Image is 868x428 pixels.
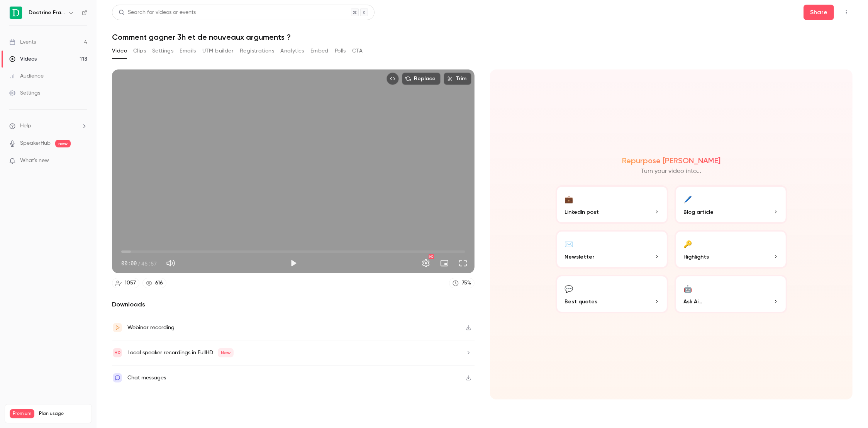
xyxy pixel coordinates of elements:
button: 💬Best quotes [556,275,668,313]
div: Audience [9,72,44,80]
span: / [137,259,141,267]
li: help-dropdown-opener [9,122,87,130]
div: 00:00 [121,259,157,267]
div: Videos [9,55,37,63]
span: What's new [20,157,49,165]
div: Events [9,38,36,46]
a: SpeakerHub [20,139,51,147]
div: HD [429,254,434,259]
button: UTM builder [202,45,234,57]
button: CTA [352,45,363,57]
button: 💼LinkedIn post [556,185,668,224]
div: Chat messages [127,373,166,382]
span: Help [20,122,31,130]
img: Doctrine France [10,7,22,19]
span: Plan usage [39,411,87,417]
h2: Repurpose [PERSON_NAME] [622,156,721,165]
button: Polls [335,45,346,57]
span: New [218,348,234,357]
span: Highlights [684,253,709,261]
h1: Comment gagner 3h et de nouveaux arguments ? [112,32,853,42]
div: ✉️ [565,238,573,250]
button: Embed video [387,73,399,85]
div: 1057 [125,279,136,287]
div: 🔑 [684,238,692,250]
span: Ask Ai... [684,298,702,306]
button: ✉️Newsletter [556,230,668,269]
button: Share [804,5,834,20]
div: 🖊️ [684,193,692,205]
div: 75 % [462,279,471,287]
iframe: Noticeable Trigger [78,157,87,164]
span: LinkedIn post [565,208,599,216]
p: Turn your video into... [641,167,702,176]
div: 💬 [565,283,573,294]
span: 00:00 [121,259,137,267]
button: Settings [418,255,434,271]
a: 1057 [112,278,139,288]
a: 616 [142,278,166,288]
div: 💼 [565,193,573,205]
a: 75% [449,278,475,288]
button: Full screen [455,255,471,271]
button: Top Bar Actions [840,6,853,19]
span: 45:57 [141,259,157,267]
span: Best quotes [565,298,598,306]
button: Analytics [280,45,304,57]
button: Emails [180,45,196,57]
button: Trim [444,73,471,85]
button: Clips [133,45,146,57]
button: Mute [163,255,178,271]
button: Play [286,255,301,271]
div: 🤖 [684,283,692,294]
span: Newsletter [565,253,595,261]
button: Settings [152,45,173,57]
button: Video [112,45,127,57]
div: Settings [9,89,40,97]
div: Search for videos or events [119,8,196,17]
button: Embed [310,45,329,57]
button: Replace [402,73,441,85]
div: Local speaker recordings in FullHD [127,348,234,357]
button: 🔑Highlights [675,230,787,269]
div: 616 [155,279,163,287]
h2: Downloads [112,300,475,309]
span: Premium [10,409,34,418]
button: 🤖Ask Ai... [675,275,787,313]
h6: Doctrine France [29,9,65,17]
span: Blog article [684,208,714,216]
button: Registrations [240,45,274,57]
div: Webinar recording [127,323,175,332]
button: 🖊️Blog article [675,185,787,224]
span: new [55,140,71,147]
button: Turn on miniplayer [437,255,452,271]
